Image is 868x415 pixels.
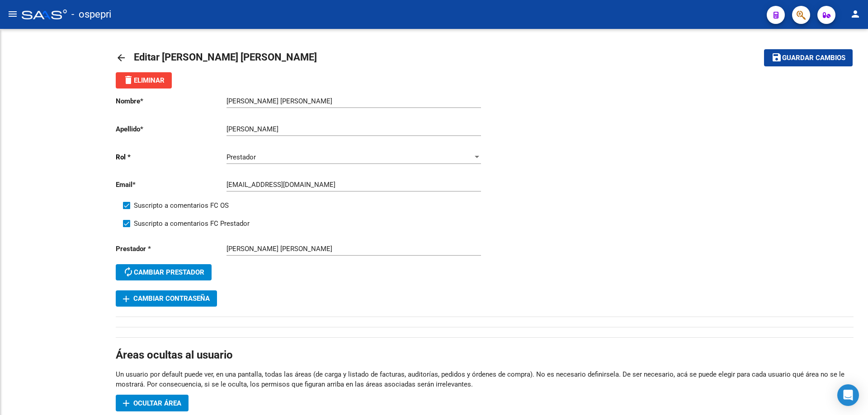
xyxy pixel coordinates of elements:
[71,5,111,24] span: - ospepri
[764,49,853,66] button: Guardar cambios
[121,294,132,304] mat-icon: add
[123,75,134,85] mat-icon: delete
[116,72,172,89] button: Eliminar
[116,395,189,411] button: Ocultar área
[123,294,210,303] span: Cambiar Contraseña
[116,180,226,190] p: Email
[116,244,226,254] p: Prestador *
[116,348,854,362] h1: Áreas ocultas al usuario
[850,9,861,19] mat-icon: person
[134,218,250,229] span: Suscripto a comentarios FC Prestador
[134,200,229,211] span: Suscripto a comentarios FC OS
[121,398,132,409] mat-icon: add
[116,152,226,162] p: Rol *
[123,266,134,277] mat-icon: autorenew
[123,268,204,276] span: Cambiar prestador
[116,96,226,106] p: Nombre
[116,369,854,389] p: Un usuario por default puede ver, en una pantalla, todas las áreas (de carga y listado de factura...
[771,52,782,63] mat-icon: save
[782,54,845,62] span: Guardar cambios
[116,290,217,307] button: Cambiar Contraseña
[116,264,212,280] button: Cambiar prestador
[226,153,256,161] span: Prestador
[133,399,181,407] span: Ocultar área
[116,124,226,134] p: Apellido
[7,9,18,19] mat-icon: menu
[123,76,165,84] span: Eliminar
[116,52,127,63] mat-icon: arrow_back
[837,384,859,406] div: Open Intercom Messenger
[134,51,317,63] span: Editar [PERSON_NAME] [PERSON_NAME]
